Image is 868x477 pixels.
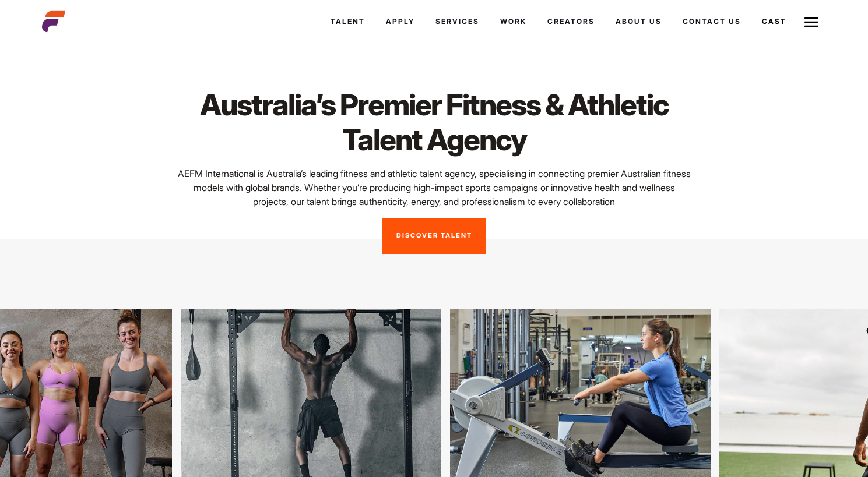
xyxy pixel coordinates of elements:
[751,6,797,37] a: Cast
[804,15,818,29] img: Burger icon
[42,10,65,33] img: cropped-aefm-brand-fav-22-square.png
[175,167,693,209] p: AEFM International is Australia’s leading fitness and athletic talent agency, specialising in con...
[175,87,693,157] h1: Australia’s Premier Fitness & Athletic Talent Agency
[672,6,751,37] a: Contact Us
[490,6,537,37] a: Work
[425,6,490,37] a: Services
[320,6,375,37] a: Talent
[382,218,486,254] a: Discover Talent
[605,6,672,37] a: About Us
[537,6,605,37] a: Creators
[375,6,425,37] a: Apply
